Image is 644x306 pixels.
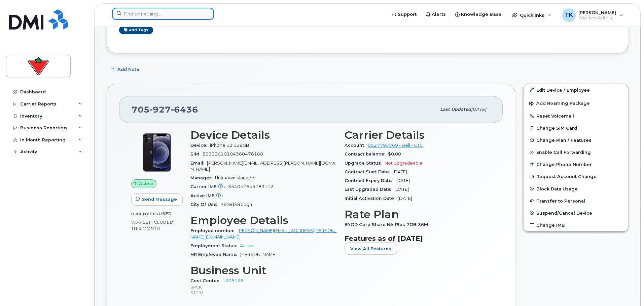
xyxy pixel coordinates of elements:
input: Find something... [112,8,214,20]
span: Active IMEI [190,193,226,198]
button: Block Data Usage [524,183,628,195]
button: Send Message [131,193,183,206]
span: Last Upgraded Date [345,187,394,192]
span: 89302610104360476168 [203,151,263,157]
span: BYOD Corp Share NA Plus 7GB 36M [345,222,432,227]
a: Knowledge Base [451,8,506,21]
span: Add Roaming Package [529,101,590,107]
a: [PERSON_NAME][EMAIL_ADDRESS][PERSON_NAME][DOMAIN_NAME] [190,228,336,239]
span: Initial Activation Date [345,196,398,201]
span: Active [139,180,153,187]
a: Add tags [119,26,153,34]
p: 51291 [190,290,336,296]
span: City Of Use [190,202,220,207]
span: Employee number [190,228,238,233]
span: Cost Center [190,278,222,283]
span: Change Plan / Features [536,138,592,143]
span: [PERSON_NAME][EMAIL_ADDRESS][PERSON_NAME][DOMAIN_NAME] [190,161,336,172]
h3: Employee Details [190,214,336,226]
span: Send Message [142,196,177,203]
a: Support [387,8,421,21]
button: Reset Voicemail [524,110,628,122]
span: [DATE] [394,187,409,192]
img: iPhone_12.jpg [137,132,177,173]
span: Active [240,243,254,248]
span: [DATE] [395,178,410,183]
span: Contract balance [345,151,388,157]
span: Email [190,161,207,166]
span: Peterborough [220,202,252,207]
span: 6436 [171,104,198,115]
div: Quicklinks [507,8,556,22]
span: Manager [190,175,215,180]
span: used [158,211,172,216]
span: Quicklinks [520,12,544,18]
span: 927 [150,104,171,115]
h3: Features as of [DATE] [345,234,491,243]
span: Employment Status [190,243,240,248]
span: TK [565,11,573,19]
span: Contract Expiry Date [345,178,395,183]
span: Support [398,11,417,18]
button: Add Note [107,63,145,76]
h3: Business Unit [190,264,336,276]
a: Edit Device / Employee [524,84,628,96]
button: Enable Call Forwarding [524,146,628,158]
span: Not Upgradeable [385,161,423,166]
span: Account [345,143,368,148]
button: Change Phone Number [524,158,628,170]
span: — [226,193,230,198]
p: SPCK [190,284,336,290]
span: SIM [190,151,203,157]
button: Change Plan / Features [524,134,628,146]
button: Transfer to Personal [524,195,628,207]
span: HR Employee Name [190,252,240,257]
span: included this month [131,220,174,231]
button: Change SIM Card [524,122,628,134]
span: [DATE] [398,196,412,201]
span: 705 [132,104,198,115]
span: Enable Call Forwarding [536,150,591,155]
span: $0.00 [388,151,401,157]
button: Change IMEI [524,219,628,231]
span: View All Features [350,246,391,252]
div: Tatiana Kostenyuk [558,8,628,22]
span: Device [190,143,210,148]
span: Add Note [117,66,139,73]
a: 0527795769 - Bell - CTC [368,143,423,148]
h3: Carrier Details [345,129,491,141]
span: Wireless Admin [578,15,616,20]
span: Carrier IMEI [190,184,228,189]
span: Last updated [440,107,471,112]
span: [DATE] [471,107,486,112]
h3: Device Details [190,129,336,141]
span: [DATE] [393,169,407,174]
button: Suspend/Cancel Device [524,207,628,219]
span: Contract Start Date [345,169,393,174]
a: Alerts [421,8,451,21]
span: Alerts [432,11,446,18]
button: Add Roaming Package [524,96,628,110]
a: 1205129 [222,278,244,283]
span: Suspend/Cancel Device [536,210,592,215]
span: 7.00 GB [131,220,149,225]
span: Knowledge Base [461,11,502,18]
span: 354047645783112 [228,184,274,189]
h3: Rate Plan [345,208,491,220]
span: Unknown Manager [215,175,256,180]
span: iPhone 12 128GB [210,143,249,148]
span: [PERSON_NAME] [240,252,277,257]
span: 0.00 Bytes [131,212,158,216]
button: View All Features [345,243,397,255]
span: Upgrade Status [345,161,385,166]
span: [PERSON_NAME] [578,10,616,15]
button: Request Account Change [524,170,628,182]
